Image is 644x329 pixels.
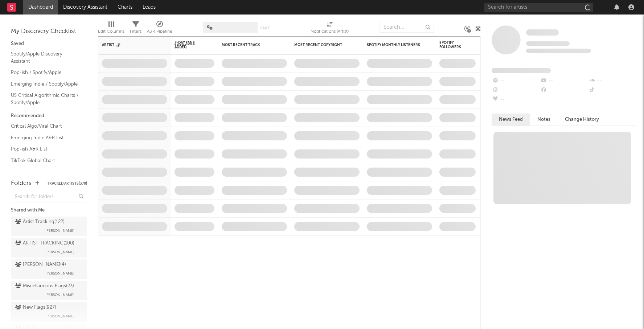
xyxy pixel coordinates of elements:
[311,18,349,39] div: Notifications (Artist)
[588,86,637,95] div: --
[45,269,74,278] span: [PERSON_NAME]
[294,43,349,47] div: Most Recent Copyright
[15,260,66,269] div: [PERSON_NAME] ( 4 )
[530,114,558,126] button: Notes
[130,18,141,39] div: Filters
[98,18,124,39] div: Edit Columns
[147,18,172,39] div: A&R Pipeline
[11,259,87,279] a: [PERSON_NAME](4)[PERSON_NAME]
[15,303,56,312] div: New Flags ( 927 )
[15,218,65,226] div: Artist Tracking ( 122 )
[526,49,591,53] span: 0 fans last week
[11,238,87,258] a: ARTIST TRACKING(100)[PERSON_NAME]
[45,226,74,235] span: [PERSON_NAME]
[380,22,434,33] input: Search...
[147,27,172,36] div: A&R Pipeline
[367,43,421,47] div: Spotify Monthly Listeners
[15,239,74,248] div: ARTIST TRACKING ( 100 )
[98,27,124,36] div: Edit Columns
[526,29,559,36] a: Some Artist
[311,27,349,36] div: Notifications (Artist)
[15,282,74,291] div: Miscellaneous Flags ( 23 )
[130,27,141,36] div: Filters
[11,50,80,65] a: Spotify/Apple Discovery Assistant
[492,68,551,73] span: Fans Added by Platform
[540,86,588,95] div: --
[11,302,87,322] a: New Flags(927)[PERSON_NAME]
[11,69,80,77] a: Pop-ish / Spotify/Apple
[439,41,465,49] div: Spotify Followers
[526,29,559,36] span: Some Artist
[588,76,637,86] div: --
[492,76,540,86] div: --
[11,40,87,48] div: Saved
[492,86,540,95] div: --
[11,281,87,300] a: Miscellaneous Flags(23)[PERSON_NAME]
[526,41,570,46] span: Tracking Since: [DATE]
[11,112,87,120] div: Recommended
[45,312,74,321] span: [PERSON_NAME]
[11,179,32,188] div: Folders
[540,76,588,86] div: --
[11,122,80,130] a: Critical Algo/Viral Chart
[45,248,74,256] span: [PERSON_NAME]
[45,291,74,299] span: [PERSON_NAME]
[11,145,80,153] a: Pop-ish A&R List
[175,41,204,49] span: 7-Day Fans Added
[11,192,87,202] input: Search for folders...
[47,182,87,185] button: Tracked Artists(370)
[11,27,87,36] div: My Discovery Checklist
[492,95,540,104] div: --
[11,91,80,106] a: US Critical Algorithmic Charts / Spotify/Apple
[11,217,87,236] a: Artist Tracking(122)[PERSON_NAME]
[11,157,80,165] a: TikTok Global Chart
[11,206,87,215] div: Shared with Me
[492,114,530,126] button: News Feed
[222,43,276,47] div: Most Recent Track
[558,114,606,126] button: Change History
[102,43,156,47] div: Artist
[11,134,80,142] a: Emerging Indie A&R List
[484,3,593,12] input: Search for artists
[260,26,270,30] button: Save
[11,80,80,88] a: Emerging Indie / Spotify/Apple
